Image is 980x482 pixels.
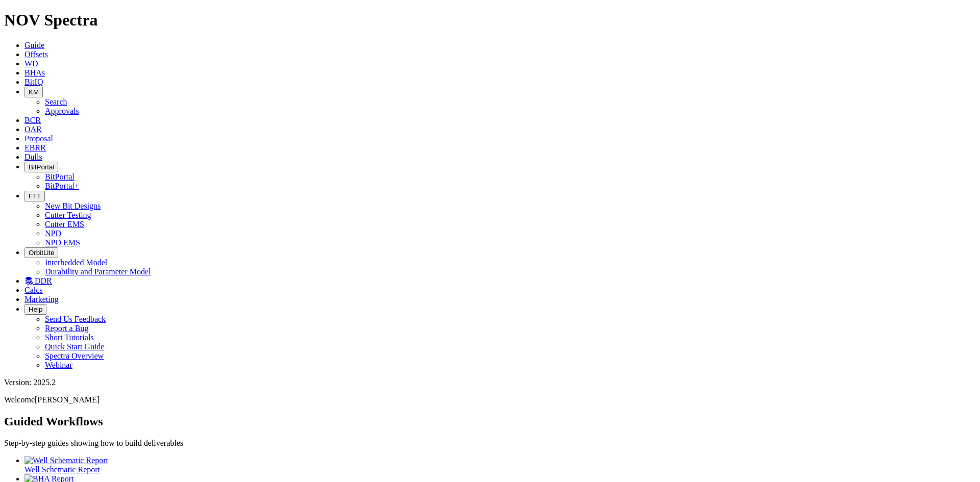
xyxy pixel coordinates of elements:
[24,143,46,152] a: EBRR
[4,395,976,404] p: Welcome
[45,315,106,323] a: Send Us Feedback
[45,182,79,190] a: BitPortal+
[29,249,54,257] span: OrbitLite
[24,465,100,474] span: Well Schematic Report
[35,395,100,404] span: [PERSON_NAME]
[4,378,976,387] div: Version: 2025.2
[24,68,45,77] a: BHAs
[24,87,43,97] button: KM
[24,304,46,315] button: Help
[45,211,91,219] a: Cutter Testing
[45,238,80,247] a: NPD EMS
[29,306,42,313] span: Help
[45,229,61,238] a: NPD
[24,41,44,49] a: Guide
[24,50,48,59] a: Offsets
[24,456,108,465] img: Well Schematic Report
[24,247,58,258] button: OrbitLite
[35,276,52,285] span: DDR
[45,333,94,342] a: Short Tutorials
[29,192,41,200] span: FTT
[45,361,72,369] a: Webinar
[24,191,45,201] button: FTT
[29,88,39,96] span: KM
[45,107,79,115] a: Approvals
[45,267,151,276] a: Durability and Parameter Model
[45,201,101,210] a: New Bit Designs
[24,295,59,303] a: Marketing
[24,125,42,134] a: OAR
[4,11,976,30] h1: NOV Spectra
[24,276,52,285] a: DDR
[24,286,43,294] a: Calcs
[45,97,67,106] a: Search
[4,415,976,428] h2: Guided Workflows
[24,116,41,124] a: BCR
[45,172,75,181] a: BitPortal
[24,456,976,474] a: Well Schematic Report Well Schematic Report
[24,78,43,86] a: BitIQ
[24,153,42,161] a: Dulls
[45,220,84,229] a: Cutter EMS
[45,342,104,351] a: Quick Start Guide
[45,324,88,333] a: Report a Bug
[24,134,53,143] a: Proposal
[45,258,107,267] a: Interbedded Model
[45,351,104,360] a: Spectra Overview
[29,163,54,171] span: BitPortal
[4,439,976,448] p: Step-by-step guides showing how to build deliverables
[24,162,58,172] button: BitPortal
[24,59,38,68] a: WD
